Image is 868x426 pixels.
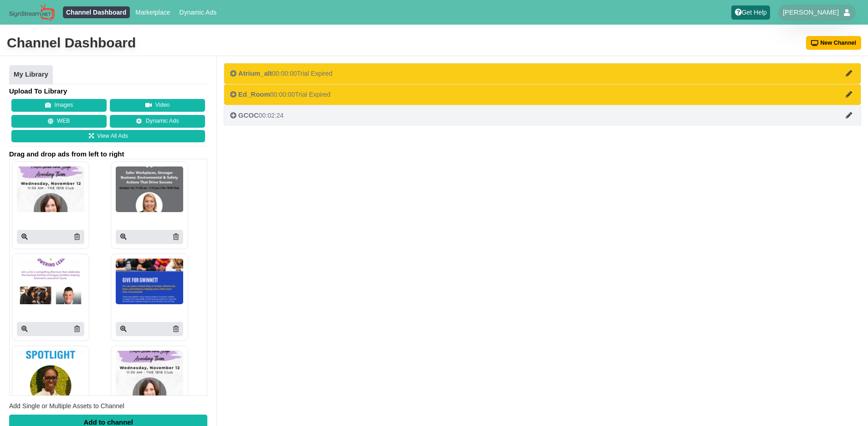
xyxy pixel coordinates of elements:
[110,99,205,112] button: Video
[297,70,333,77] span: Trial Expired
[7,34,136,52] div: Channel Dashboard
[238,111,259,119] span: GCOC
[238,69,272,77] span: Atrium_alt
[63,6,130,18] a: Channel Dashboard
[295,91,330,98] span: Trial Expired
[806,36,862,50] button: New Channel
[17,351,84,396] img: P250x250 image processing20250919 1639111 pvhb5s
[224,63,861,84] button: Atrium_alt00:00:00Trial Expired
[9,87,207,96] h4: Upload To Library
[116,259,183,304] img: P250x250 image processing20250919 1639111 1n4kxa7
[11,99,107,112] button: Images
[116,166,183,212] img: P250x250 image processing20250926 1793698 27oshh
[224,84,861,105] button: Ed_Room00:00:00Trial Expired
[9,150,207,159] span: Drag and drop ads from left to right
[9,402,124,410] span: Add Single or Multiple Assets to Channel
[176,6,220,18] a: Dynamic Ads
[11,115,107,128] button: WEB
[132,6,174,18] a: Marketplace
[17,166,84,212] img: P250x250 image processing20250926 1793698 vzm747
[116,351,183,396] img: P250x250 image processing20250918 1639111 9uv7bt
[224,105,861,126] button: GCOC00:02:24
[230,90,330,99] div: 00:00:00
[230,111,283,120] div: 00:02:24
[11,130,205,143] a: View All Ads
[9,65,53,84] a: My Library
[9,4,55,21] img: Sign Stream.NET
[17,259,84,304] img: P250x250 image processing20250923 1793698 1nhp3bk
[110,115,205,128] a: Dynamic Ads
[731,5,770,20] a: Get Help
[783,8,839,17] span: [PERSON_NAME]
[238,90,270,98] span: Ed_Room
[230,69,333,78] div: 00:00:00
